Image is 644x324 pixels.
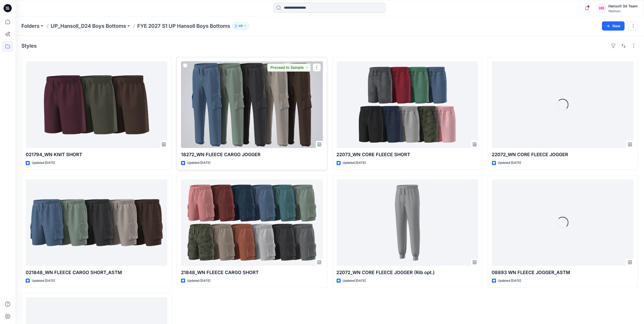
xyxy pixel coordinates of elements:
p: 49 [239,23,243,29]
p: Updated [DATE] [187,278,210,283]
p: Updated [DATE] [498,160,521,166]
p: Updated [DATE] [32,278,55,283]
p: Updated [DATE] [498,278,521,283]
button: New [602,21,625,31]
a: 22072_WN CORE FLEECE JOGGER (Rib opt.) [337,179,478,266]
div: Walmart [608,9,638,13]
a: 22073_WN CORE FLEECE SHORT [337,61,478,148]
a: Folders [21,22,39,30]
p: 18272_WN FLEECE CARGO JOGGER [181,151,323,158]
a: 18272_WN FLEECE CARGO JOGGER [181,61,323,148]
h4: Styles [21,43,37,49]
a: 021794_WN KNIT SHORT [26,61,167,148]
p: 22072_WN CORE FLEECE JOGGER (Rib opt.) [337,269,478,276]
p: 021794_WN KNIT SHORT [26,151,167,158]
p: Updated [DATE] [343,278,366,283]
a: 21848_WN FLEECE CARGO SHORT [181,179,323,266]
p: 22073_WN CORE FLEECE SHORT [337,151,478,158]
a: 021848_WN FLEECE CARGO SHORT_ASTM [26,179,167,266]
div: Hansoll 3d Team [608,3,638,9]
p: Updated [DATE] [187,160,210,166]
p: 08893 WN FLEECE JOGGER_ASTM [492,269,634,276]
p: 22072_WN CORE FLEECE JOGGER [492,151,634,158]
p: FYE 2027 S1 UP Hansoll Boys Bottoms [137,22,230,30]
p: 021848_WN FLEECE CARGO SHORT_ASTM [26,269,167,276]
p: Updated [DATE] [343,160,366,166]
p: 21848_WN FLEECE CARGO SHORT [181,269,323,276]
p: Updated [DATE] [32,160,55,166]
a: UP_Hansoll_D24 Boys Bottoms [51,22,126,30]
div: H3 [597,4,606,13]
button: 49 [232,22,249,30]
